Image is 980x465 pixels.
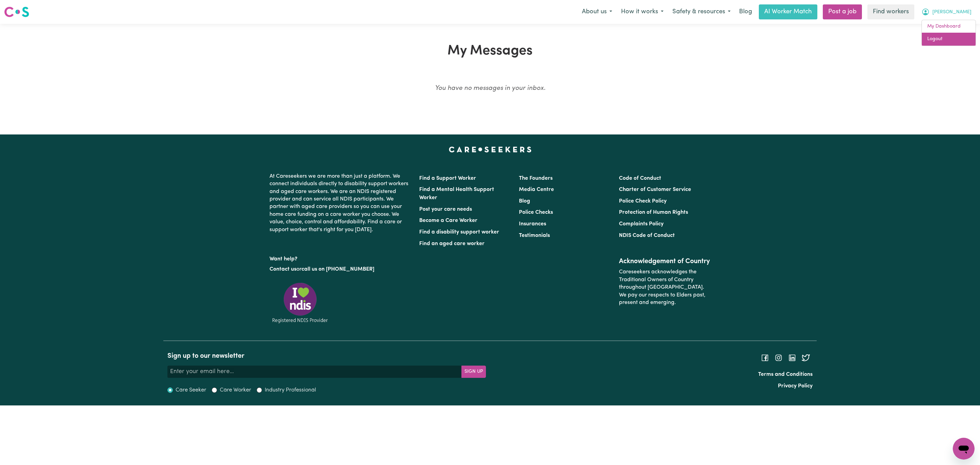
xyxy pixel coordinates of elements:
[519,176,553,181] a: The Founders
[619,198,667,204] a: Police Check Policy
[4,4,29,20] a: Careseekers logo
[461,366,486,378] button: Subscribe
[269,267,296,272] a: Contact us
[519,187,554,192] a: Media Centre
[823,4,862,19] a: Post a job
[167,366,462,378] input: Enter your email here...
[619,187,691,192] a: Charter of Customer Service
[419,229,499,235] a: Find a disability support worker
[577,5,617,19] button: About us
[619,233,675,238] a: NDIS Code of Conduct
[619,210,688,215] a: Protection of Human Rights
[917,5,976,19] button: My Account
[735,4,756,19] a: Blog
[922,20,976,33] a: My Dashboard
[449,147,532,152] a: Careseekers home page
[668,5,735,19] button: Safety & resources
[176,386,206,394] label: Care Seeker
[921,20,976,46] div: My Account
[167,43,813,59] h1: My Messages
[269,253,411,263] p: Want help?
[519,233,550,238] a: Testimonials
[269,263,411,276] p: or
[419,176,476,181] a: Find a Support Worker
[867,4,914,19] a: Find workers
[265,386,316,394] label: Industry Professional
[167,352,486,360] h2: Sign up to our newsletter
[4,6,29,18] img: Careseekers logo
[519,198,530,204] a: Blog
[419,218,477,223] a: Become a Care Worker
[419,241,485,246] a: Find an aged care worker
[758,372,813,377] a: Terms and Conditions
[761,355,769,360] a: Follow Careseekers on Facebook
[619,176,661,181] a: Code of Conduct
[619,257,710,266] h2: Acknowledgement of Country
[619,266,710,309] p: Careseekers acknowledges the Traditional Owners of Country throughout [GEOGRAPHIC_DATA]. We pay o...
[269,170,411,236] p: At Careseekers we are more than just a platform. We connect individuals directly to disability su...
[220,386,251,394] label: Care Worker
[419,187,494,201] a: Find a Mental Health Support Worker
[519,210,553,215] a: Police Checks
[435,85,545,92] em: You have no messages in your inbox.
[419,207,472,212] a: Post your care needs
[519,221,546,227] a: Insurances
[619,221,664,227] a: Complaints Policy
[802,355,810,360] a: Follow Careseekers on Twitter
[617,5,668,19] button: How it works
[932,9,971,16] span: [PERSON_NAME]
[778,383,813,389] a: Privacy Policy
[788,355,796,360] a: Follow Careseekers on LinkedIn
[922,33,976,46] a: Logout
[269,282,331,324] img: Registered NDIS provider
[759,4,817,19] a: AI Worker Match
[301,267,374,272] a: call us on [PHONE_NUMBER]
[774,355,783,360] a: Follow Careseekers on Instagram
[953,438,975,460] iframe: Button to launch messaging window, conversation in progress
